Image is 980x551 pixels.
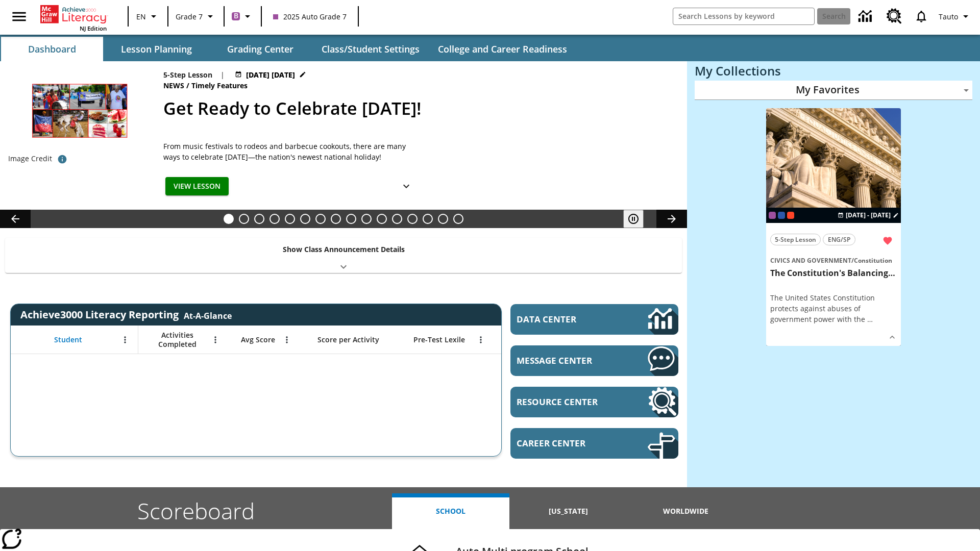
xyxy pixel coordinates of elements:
[246,69,295,80] span: [DATE] [DATE]
[233,69,308,80] button: Jul 17 - Jun 30 Choose Dates
[510,304,678,335] a: Data Center
[695,81,972,100] div: My Favorites
[285,214,295,224] button: Slide 5 Cruise Ships: Making Waves
[392,214,402,224] button: Slide 12 Mixed Practice: Citing Evidence
[117,332,133,347] button: Open Menu
[132,7,164,26] button: Language: EN, Select a language
[517,355,617,366] span: Message Center
[234,10,238,22] span: B
[623,210,644,228] button: Pause
[836,211,901,220] button: Aug 27 - Aug 27 Choose Dates
[880,3,908,30] a: Resource Center, Will open in new tab
[854,256,892,265] span: Constitution
[627,493,745,529] button: Worldwide
[846,211,891,220] span: [DATE] - [DATE]
[517,437,617,449] span: Career Center
[186,81,189,90] span: /
[509,493,627,529] button: [US_STATE]
[40,3,107,32] div: Home
[510,428,678,459] a: Career Center
[851,256,854,265] span: /
[269,214,280,224] button: Slide 4 Time for Moon Rules?
[510,345,678,376] a: Message Center
[623,210,654,228] div: Pause
[770,234,821,245] button: 5-Step Lesson
[770,292,897,324] div: The United States Constitution protects against abuses of government power with the
[852,3,880,31] a: Data Center
[939,11,958,22] span: Tauto
[878,232,897,250] button: Remove from Favorites
[163,141,419,162] div: From music festivals to rodeos and barbecue cookouts, there are many ways to celebrate [DATE]—the...
[396,177,416,196] button: Show Details
[105,37,207,61] button: Lesson Planning
[935,7,976,26] button: Profile/Settings
[377,214,387,224] button: Slide 11 The Invasion of the Free CD
[430,37,575,61] button: College and Career Readiness
[54,335,82,344] span: Student
[254,214,264,224] button: Slide 3 Free Returns: A Gain or a Drain?
[413,335,465,344] span: Pre-Test Lexile
[775,234,816,245] span: 5-Step Lesson
[823,234,855,245] button: ENG/SP
[163,69,212,80] p: 5-Step Lesson
[423,214,433,224] button: Slide 14 Career Lesson
[165,177,229,196] button: View Lesson
[770,268,897,279] h3: The Constitution's Balancing Act
[20,308,232,321] span: Achieve3000 Literacy Reporting
[438,214,448,224] button: Slide 15 The Constitution's Balancing Act
[770,255,897,266] span: Topic: Civics and Government/Constitution
[279,332,295,347] button: Open Menu
[673,8,814,24] input: search field
[770,256,851,265] span: Civics and Government
[239,214,249,224] button: Slide 2 Back On Earth
[209,37,311,61] button: Grading Center
[1,37,103,61] button: Dashboard
[473,332,488,347] button: Open Menu
[407,214,418,224] button: Slide 13 Pre-release lesson
[136,11,146,22] span: EN
[220,69,225,80] span: |
[171,7,220,26] button: Grade: Grade 7, Select a grade
[769,212,776,219] span: Current Class
[453,214,463,224] button: Slide 16 Point of View
[228,7,258,26] button: Boost Class color is purple. Change class color
[517,313,613,325] span: Data Center
[300,214,310,224] button: Slide 6 Private! Keep Out!
[828,234,850,245] span: ENG/SP
[224,214,234,224] button: Slide 1 Get Ready to Celebrate Juneteenth!
[392,493,509,529] button: School
[52,150,72,168] button: Image credit: Top, left to right: Aaron of L.A. Photography/Shutterstock; Aaron of L.A. Photograp...
[331,214,341,224] button: Slide 8 Solar Power to the People
[208,332,223,347] button: Open Menu
[163,80,186,91] span: News
[315,214,326,224] button: Slide 7 The Last Homesteaders
[176,11,203,22] span: Grade 7
[346,214,356,224] button: Slide 9 Attack of the Terrifying Tomatoes
[163,141,419,162] span: From music festivals to rodeos and barbecue cookouts, there are many ways to celebrate Juneteenth...
[40,4,107,24] a: Home
[191,80,250,91] span: Timely Features
[908,3,935,30] a: Notifications
[273,11,347,22] span: 2025 Auto Grade 7
[8,154,52,164] p: Image Credit
[867,314,873,324] span: …
[695,64,972,78] h3: My Collections
[5,238,682,273] div: Show Class Announcement Details
[361,214,372,224] button: Slide 10 Fashion Forward in Ancient Rome
[283,244,405,255] p: Show Class Announcement Details
[241,335,275,344] span: Avg Score
[517,396,617,408] span: Resource Center
[317,335,379,344] span: Score per Activity
[8,69,151,150] img: Photos of red foods and of people celebrating Juneteenth at parades, Opal's Walk, and at a rodeo.
[766,108,901,346] div: lesson details
[778,212,785,219] div: OL 2025 Auto Grade 8
[787,212,794,219] div: Test 1
[313,37,428,61] button: Class/Student Settings
[656,210,687,228] button: Lesson carousel, Next
[80,24,107,32] span: NJ Edition
[184,308,232,321] div: At-A-Glance
[163,95,675,121] h2: Get Ready to Celebrate Juneteenth!
[143,331,211,349] span: Activities Completed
